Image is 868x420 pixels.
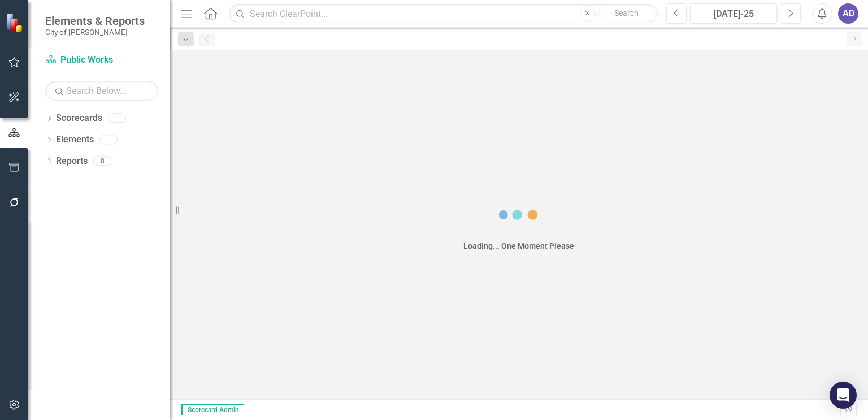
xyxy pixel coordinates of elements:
[93,156,111,166] div: 8
[463,240,574,252] div: Loading... One Moment Please
[181,404,244,415] span: Scorecard Admin
[56,155,88,168] a: Reports
[598,6,655,21] button: Search
[830,382,857,409] div: Open Intercom Messenger
[45,14,145,28] span: Elements & Reports
[838,3,858,24] button: AD
[45,28,145,37] small: City of [PERSON_NAME]
[694,7,773,21] div: [DATE]-25
[45,54,158,67] a: Public Works
[45,81,158,101] input: Search Below...
[56,133,94,146] a: Elements
[690,3,777,24] button: [DATE]-25
[56,112,102,125] a: Scorecards
[6,12,25,32] img: ClearPoint Strategy
[614,8,639,18] span: Search
[229,4,657,24] input: Search ClearPoint...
